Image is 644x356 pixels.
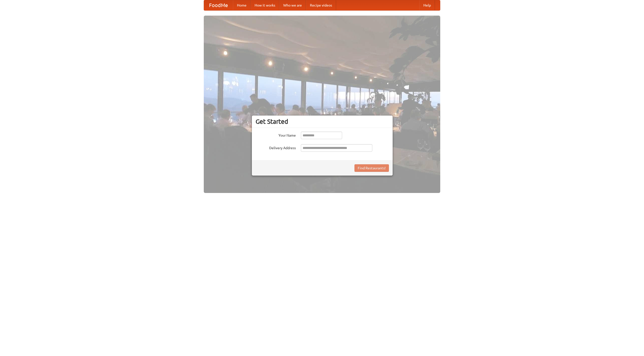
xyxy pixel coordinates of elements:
a: Who we are [279,0,306,10]
h3: Get Started [256,118,389,125]
button: Find Restaurants! [354,164,389,172]
a: How it works [251,0,279,10]
label: Delivery Address [256,144,296,150]
a: Recipe videos [306,0,336,10]
a: Help [419,0,435,10]
a: FoodMe [204,0,233,10]
a: Home [233,0,251,10]
label: Your Name [256,132,296,138]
